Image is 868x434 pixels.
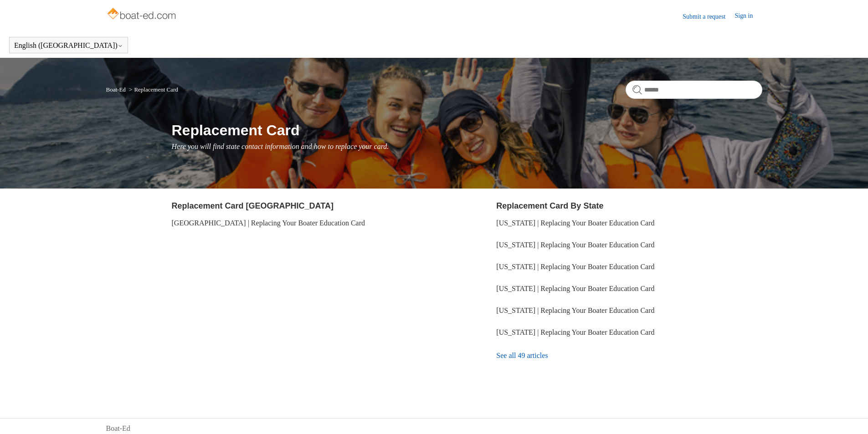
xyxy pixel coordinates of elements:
[106,5,179,24] img: Boat-Ed Help Center home page
[496,201,603,210] a: Replacement Card By State
[106,86,128,93] li: Boat-Ed
[106,86,126,93] a: Boat-Ed
[496,343,762,368] a: See all 49 articles
[127,86,178,93] li: Replacement Card
[496,285,654,292] a: [US_STATE] | Replacing Your Boater Education Card
[496,219,654,227] a: [US_STATE] | Replacing Your Boater Education Card
[496,306,654,314] a: [US_STATE] | Replacing Your Boater Education Card
[172,141,762,152] p: Here you will find state contact information and how to replace your card.
[14,41,123,50] button: English ([GEOGRAPHIC_DATA])
[734,11,762,22] a: Sign in
[496,263,654,271] a: [US_STATE] | Replacing Your Boater Education Card
[172,219,365,227] a: [GEOGRAPHIC_DATA] | Replacing Your Boater Education Card
[496,328,654,336] a: [US_STATE] | Replacing Your Boater Education Card
[172,201,334,210] a: Replacement Card [GEOGRAPHIC_DATA]
[683,12,734,21] a: Submit a request
[106,423,130,434] a: Boat-Ed
[496,241,654,249] a: [US_STATE] | Replacing Your Boater Education Card
[172,119,762,141] h1: Replacement Card
[626,81,762,99] input: Search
